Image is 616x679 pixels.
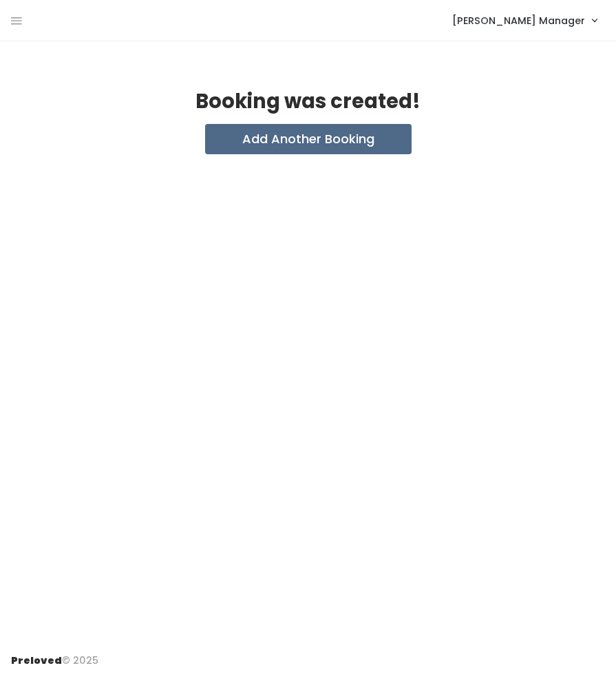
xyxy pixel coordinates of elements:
[11,643,98,668] div: © 2025
[11,654,62,667] span: Preloved
[438,6,610,35] a: [PERSON_NAME] Manager
[195,91,421,113] h2: Booking was created!
[452,13,585,28] span: [PERSON_NAME] Manager
[205,124,412,154] button: Add Another Booking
